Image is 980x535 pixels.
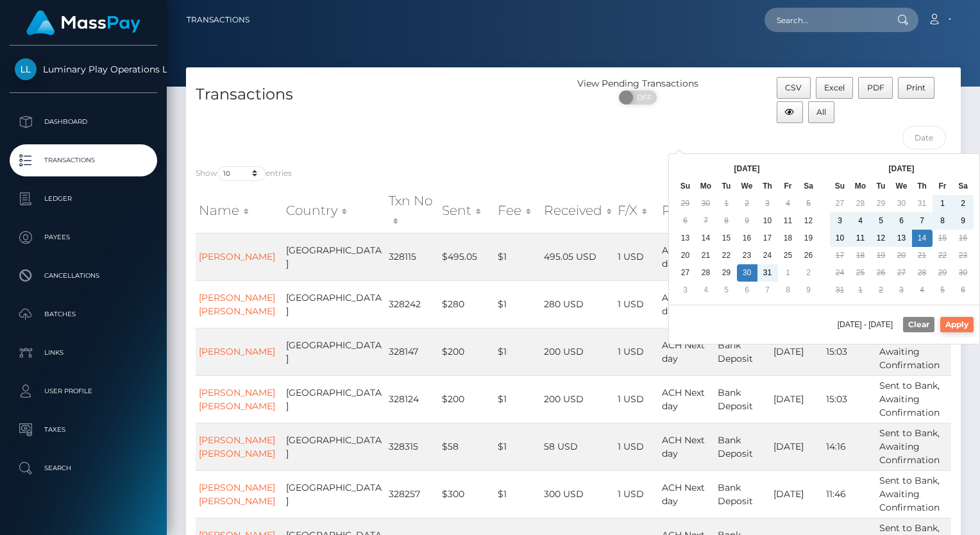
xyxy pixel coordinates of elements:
[823,328,876,375] td: 15:03
[696,195,716,212] td: 30
[953,195,974,212] td: 2
[626,90,658,105] span: OFF
[757,282,778,299] td: 7
[891,195,912,212] td: 30
[385,233,439,280] td: 328115
[765,8,885,32] input: Search...
[541,328,614,375] td: 200 USD
[737,195,757,212] td: 2
[850,264,871,282] td: 25
[933,195,953,212] td: 1
[850,247,871,264] td: 18
[494,188,541,234] th: Fee: activate to sort column ascending
[494,423,541,470] td: $1
[876,328,951,375] td: Sent to Bank, Awaiting Confirmation
[757,212,778,230] td: 10
[15,343,152,362] p: Links
[816,107,826,117] span: All
[714,470,770,518] td: Bank Deposit
[716,282,737,299] td: 5
[830,178,850,195] th: Su
[891,230,912,247] td: 13
[217,166,266,181] select: Showentries
[494,280,541,328] td: $1
[675,282,696,299] td: 3
[798,264,819,282] td: 2
[15,58,37,80] img: Luminary Play Operations Limited
[871,230,891,247] td: 12
[10,144,157,176] a: Transactions
[912,282,933,299] td: 4
[906,83,925,92] span: Print
[830,195,850,212] td: 27
[953,264,974,282] td: 30
[541,470,614,518] td: 300 USD
[737,212,757,230] td: 9
[573,77,702,90] div: View Pending Transactions
[778,230,798,247] td: 18
[494,470,541,518] td: $1
[912,264,933,282] td: 28
[898,77,934,99] button: Print
[830,282,850,299] td: 31
[662,339,705,364] span: ACH Next day
[10,452,157,484] a: Search
[10,221,157,253] a: Payees
[933,247,953,264] td: 22
[716,178,737,195] th: Tu
[716,264,737,282] td: 29
[614,328,659,375] td: 1 USD
[439,423,494,470] td: $58
[737,247,757,264] td: 23
[541,188,614,234] th: Received: activate to sort column ascending
[696,247,716,264] td: 21
[716,230,737,247] td: 15
[385,423,439,470] td: 328315
[871,247,891,264] td: 19
[871,195,891,212] td: 29
[187,6,249,33] a: Transactions
[737,178,757,195] th: We
[757,178,778,195] th: Th
[933,230,953,247] td: 15
[876,375,951,423] td: Sent to Bank, Awaiting Confirmation
[283,188,385,234] th: Country: activate to sort column ascending
[10,106,157,138] a: Dashboard
[777,77,811,99] button: CSV
[662,434,705,459] span: ACH Next day
[196,166,292,181] label: Show entries
[737,230,757,247] td: 16
[798,247,819,264] td: 26
[798,212,819,230] td: 12
[871,178,891,195] th: Tu
[385,280,439,328] td: 328242
[439,280,494,328] td: $280
[902,126,946,149] input: Date filter
[196,83,564,106] h4: Transactions
[283,470,385,518] td: [GEOGRAPHIC_DATA]
[808,101,835,123] button: All
[494,233,541,280] td: $1
[757,195,778,212] td: 3
[675,195,696,212] td: 29
[912,195,933,212] td: 31
[199,482,275,507] a: [PERSON_NAME] [PERSON_NAME]
[26,10,140,35] img: MassPay Logo
[662,292,705,317] span: ACH Next day
[838,321,898,328] span: [DATE] - [DATE]
[696,212,716,230] td: 7
[614,188,659,234] th: F/X: activate to sort column ascending
[737,264,757,282] td: 30
[850,212,871,230] td: 4
[541,233,614,280] td: 495.05 USD
[439,233,494,280] td: $495.05
[696,282,716,299] td: 4
[714,375,770,423] td: Bank Deposit
[541,280,614,328] td: 280 USD
[199,292,275,317] a: [PERSON_NAME] [PERSON_NAME]
[912,212,933,230] td: 7
[798,195,819,212] td: 5
[385,328,439,375] td: 328147
[15,420,152,439] p: Taxes
[614,423,659,470] td: 1 USD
